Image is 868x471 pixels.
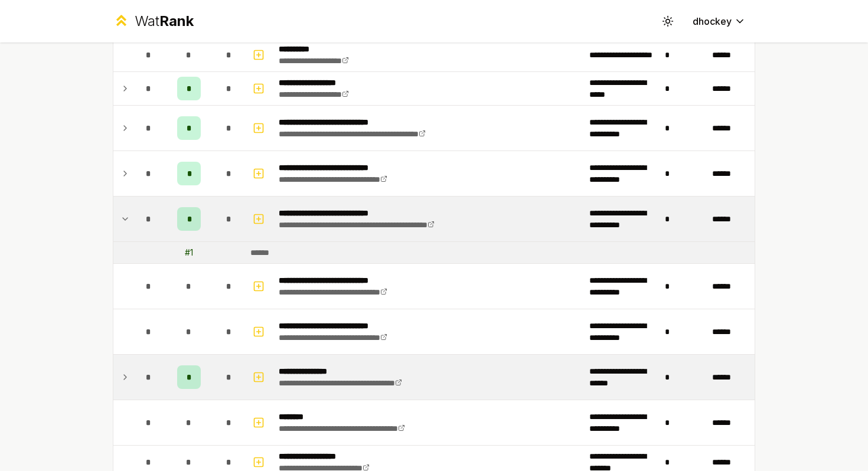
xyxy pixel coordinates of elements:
div: Wat [135,12,194,31]
span: dhockey [693,14,732,28]
a: WatRank [113,12,194,31]
span: Rank [159,12,194,30]
button: dhockey [683,11,755,32]
div: # 1 [185,247,193,259]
